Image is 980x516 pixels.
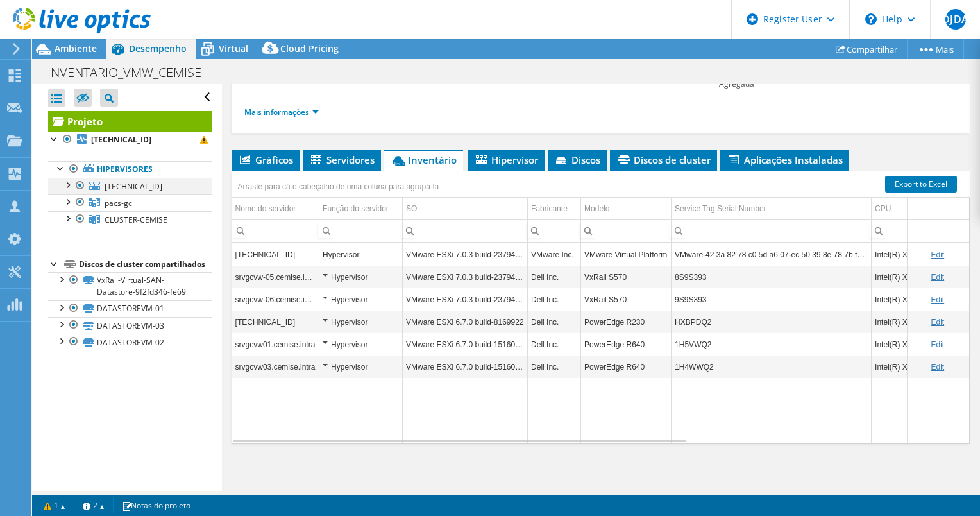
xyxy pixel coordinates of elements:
[79,257,212,272] div: Discos de cluster compartilhados
[403,219,528,242] td: Column SO, Filter cell
[403,356,528,378] td: Column SO, Value VMware ESXi 6.7.0 build-15160138
[528,198,581,220] td: Fabricante Column
[403,311,528,333] td: Column SO, Value VMware ESXi 6.7.0 build-8169922
[528,311,581,333] td: Column Fabricante, Value Dell Inc.
[235,178,443,196] div: Arraste para cá o cabeçalho de uma coluna para agrupá-la
[244,107,319,117] a: Mais informações
[616,153,711,166] span: Discos de cluster
[528,219,581,242] td: Column Fabricante, Filter cell
[672,311,872,333] td: Column Service Tag Serial Number, Value HXBPDQ2
[931,318,944,327] a: Edit
[581,219,672,242] td: Column Modelo, Filter cell
[105,181,162,192] span: [TECHNICAL_ID]
[672,333,872,356] td: Column Service Tag Serial Number, Value 1H5VWQ2
[105,198,132,209] span: pacs-gc
[129,42,187,55] span: Desempenho
[74,497,114,513] a: 2
[48,317,212,334] a: DATASTOREVM-03
[232,311,319,333] td: Column Nome do servidor, Value 192.105.0.7
[931,273,944,282] a: Edit
[35,497,74,513] a: 1
[945,9,966,30] span: DJDA
[219,42,248,55] span: Virtual
[528,288,581,311] td: Column Fabricante, Value Dell Inc.
[232,243,319,266] td: Column Nome do servidor, Value 192.105.0.36
[406,201,417,216] div: SO
[323,337,399,352] div: Hypervisor
[474,153,538,166] span: Hipervisor
[323,201,389,216] div: Função do servidor
[931,295,944,304] a: Edit
[931,363,944,372] a: Edit
[865,13,877,25] svg: \n
[391,153,457,166] span: Inventário
[554,153,600,166] span: Discos
[232,333,319,356] td: Column Nome do servidor, Value srvgcvw01.cemise.intra
[323,247,399,262] div: Hypervisor
[323,359,399,375] div: Hypervisor
[232,266,319,288] td: Column Nome do servidor, Value srvgcvw-05.cemise.intra
[826,39,908,59] a: Compartilhar
[672,243,872,266] td: Column Service Tag Serial Number, Value VMware-42 3a 82 78 c0 5d a6 07-ec 50 39 8e 78 7b fe bc
[113,497,199,513] a: Notas do projeto
[403,333,528,356] td: Column SO, Value VMware ESXi 6.7.0 build-15160138
[403,266,528,288] td: Column SO, Value VMware ESXi 7.0.3 build-23794027
[319,288,403,311] td: Column Função do servidor, Value Hypervisor
[931,250,944,259] a: Edit
[581,356,672,378] td: Column Modelo, Value PowerEdge R640
[48,161,212,178] a: Hipervisores
[675,201,766,216] div: Service Tag Serial Number
[105,214,167,225] span: CLUSTER-CEMISE
[581,311,672,333] td: Column Modelo, Value PowerEdge R230
[232,219,319,242] td: Column Nome do servidor, Filter cell
[672,288,872,311] td: Column Service Tag Serial Number, Value 9S9S393
[55,42,97,55] span: Ambiente
[672,266,872,288] td: Column Service Tag Serial Number, Value 8S9S393
[319,198,403,220] td: Função do servidor Column
[528,333,581,356] td: Column Fabricante, Value Dell Inc.
[584,201,609,216] div: Modelo
[672,219,872,242] td: Column Service Tag Serial Number, Filter cell
[581,243,672,266] td: Column Modelo, Value VMware Virtual Platform
[581,198,672,220] td: Modelo Column
[581,288,672,311] td: Column Modelo, Value VxRail S570
[319,356,403,378] td: Column Função do servidor, Value Hypervisor
[323,314,399,330] div: Hypervisor
[48,111,212,132] a: Projeto
[232,171,970,444] div: Data grid
[319,311,403,333] td: Column Função do servidor, Value Hypervisor
[232,198,319,220] td: Nome do servidor Column
[319,333,403,356] td: Column Função do servidor, Value Hypervisor
[319,243,403,266] td: Column Função do servidor, Value Hypervisor
[323,270,399,285] div: Hypervisor
[907,39,964,59] a: Mais
[672,356,872,378] td: Column Service Tag Serial Number, Value 1H4WWQ2
[48,132,212,148] a: [TECHNICAL_ID]
[309,153,375,166] span: Servidores
[875,201,891,216] div: CPU
[727,153,843,166] span: Aplicações Instaladas
[531,201,568,216] div: Fabricante
[528,243,581,266] td: Column Fabricante, Value VMware Inc.
[232,356,319,378] td: Column Nome do servidor, Value srvgcvw03.cemise.intra
[42,65,221,80] h1: INVENTARIO_VMW_CEMISE
[280,42,339,55] span: Cloud Pricing
[48,178,212,194] a: [TECHNICAL_ID]
[528,356,581,378] td: Column Fabricante, Value Dell Inc.
[403,243,528,266] td: Column SO, Value VMware ESXi 7.0.3 build-23794027
[528,266,581,288] td: Column Fabricante, Value Dell Inc.
[48,272,212,300] a: VxRail-Virtual-SAN-Datastore-9f2fd346-fe69
[48,300,212,317] a: DATASTOREVM-01
[319,266,403,288] td: Column Função do servidor, Value Hypervisor
[581,333,672,356] td: Column Modelo, Value PowerEdge R640
[48,211,212,228] a: CLUSTER-CEMISE
[581,266,672,288] td: Column Modelo, Value VxRail S570
[232,288,319,311] td: Column Nome do servidor, Value srvgcvw-06.cemise.intra
[403,198,528,220] td: SO Column
[403,288,528,311] td: Column SO, Value VMware ESXi 7.0.3 build-23794027
[48,334,212,350] a: DATASTOREVM-02
[91,134,151,145] b: [TECHNICAL_ID]
[319,219,403,242] td: Column Função do servidor, Filter cell
[885,176,957,193] a: Export to Excel
[931,340,944,349] a: Edit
